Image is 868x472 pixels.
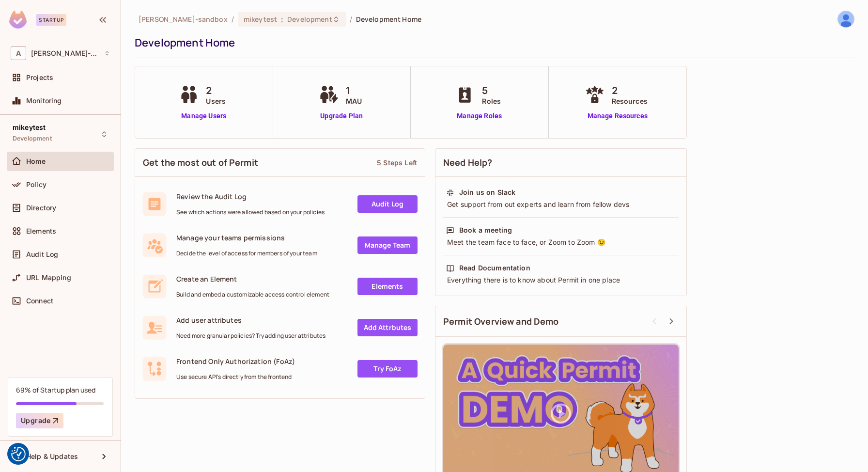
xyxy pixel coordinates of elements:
div: Development Home [135,35,850,50]
img: Mikey Forbes [838,11,854,27]
span: Resources [612,96,648,106]
a: Try FoAz [357,360,418,378]
span: the active workspace [139,15,228,24]
div: Book a meeting [459,225,512,235]
span: Elements [26,227,56,235]
div: Startup [36,14,66,26]
span: A [11,46,26,60]
span: Manage your teams permissions [176,233,317,242]
span: Need more granular policies? Try adding user attributes [176,332,325,340]
span: Directory [26,204,56,212]
span: Roles [482,96,501,106]
div: Read Documentation [459,263,530,273]
span: Help & Updates [26,453,78,460]
li: / [350,15,352,24]
a: Manage Users [177,111,231,121]
a: Elements [357,278,418,295]
a: Add Attrbutes [357,319,418,336]
span: URL Mapping [26,274,71,282]
span: Get the most out of Permit [143,157,258,169]
img: SReyMgAAAABJRU5ErkJggg== [9,11,27,29]
div: Join us on Slack [459,188,515,197]
span: Review the Audit Log [176,192,325,201]
span: Create an Element [176,274,329,283]
span: Decide the level of access for members of your team [176,250,317,257]
button: Upgrade [16,413,63,428]
span: 2 [206,83,226,98]
span: mikeytest [13,124,46,131]
div: 69% of Startup plan used [16,385,95,394]
button: Consent Preferences [11,447,26,461]
span: Build and embed a customizable access control element [176,291,329,299]
span: : [280,16,284,23]
span: 2 [612,83,648,98]
span: 5 [482,83,501,98]
span: Development Home [356,15,421,24]
a: Manage Roles [453,111,506,121]
span: Projects [26,74,53,81]
span: Frontend Only Authorization (FoAz) [176,357,295,366]
a: Audit Log [357,195,418,213]
div: Everything there is to know about Permit in one place [446,275,676,285]
span: Workspace: alex-trustflight-sandbox [31,49,99,57]
div: Meet the team face to face, or Zoom to Zoom 😉 [446,237,676,247]
span: See which actions were allowed based on your policies [176,208,325,216]
span: Permit Overview and Demo [443,315,559,328]
a: Manage Resources [583,111,652,121]
span: Need Help? [443,157,493,169]
a: Upgrade Plan [317,111,367,121]
span: Add user attributes [176,315,325,325]
li: / [232,15,234,24]
div: Get support from out experts and learn from fellow devs [446,200,676,209]
span: Users [206,96,226,106]
a: Manage Team [357,236,418,254]
div: 5 Steps Left [377,158,417,167]
span: Development [13,135,52,142]
span: 1 [346,83,362,98]
span: Use secure API's directly from the frontend [176,373,295,381]
span: MAU [346,96,362,106]
span: mikeytest [244,15,277,24]
span: Development [287,15,332,24]
span: Policy [26,181,46,189]
span: Monitoring [26,97,62,105]
img: Revisit consent button [11,447,26,461]
span: Connect [26,297,53,305]
span: Home [26,157,46,165]
span: Audit Log [26,251,58,258]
